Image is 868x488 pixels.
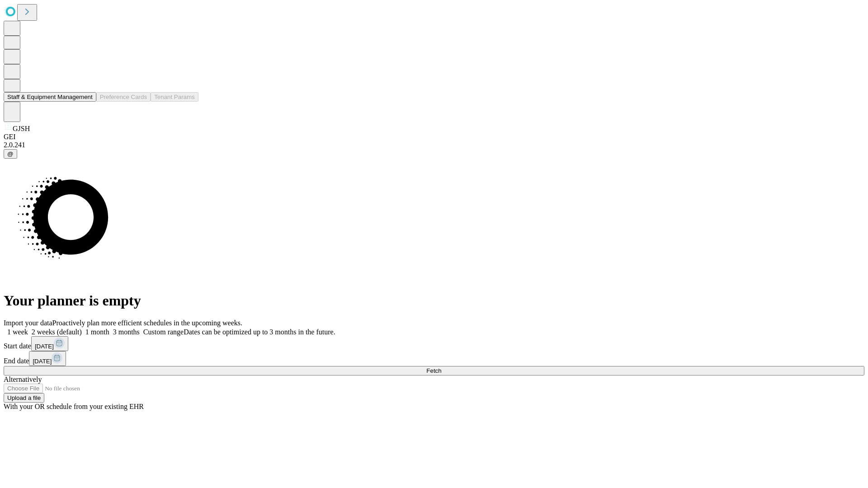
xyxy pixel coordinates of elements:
span: Custom range [143,328,184,336]
span: GJSH [13,125,30,132]
span: [DATE] [35,343,54,350]
span: 1 month [85,328,109,336]
button: Tenant Params [151,92,198,102]
span: Alternatively [4,375,42,383]
span: 3 months [113,328,140,336]
button: @ [4,149,17,159]
button: [DATE] [31,336,68,351]
span: Fetch [426,367,441,374]
button: Preference Cards [96,92,151,102]
span: Dates can be optimized up to 3 months in the future. [184,328,335,336]
span: With your OR schedule from your existing EHR [4,403,144,410]
span: Proactively plan more efficient schedules in the upcoming weeks. [52,319,242,327]
div: Start date [4,336,864,351]
button: Upload a file [4,393,44,403]
span: @ [7,150,14,157]
span: 1 week [7,328,28,336]
span: 2 weeks (default) [32,328,82,336]
button: [DATE] [29,351,66,366]
div: End date [4,351,864,366]
span: [DATE] [33,358,52,365]
div: GEI [4,133,864,141]
h1: Your planner is empty [4,292,864,309]
div: 2.0.241 [4,141,864,149]
button: Staff & Equipment Management [4,92,96,102]
span: Import your data [4,319,52,327]
button: Fetch [4,366,864,375]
